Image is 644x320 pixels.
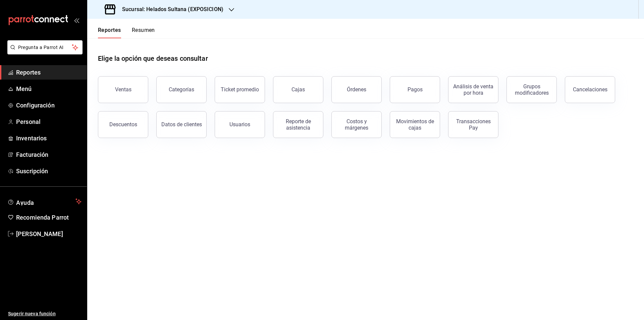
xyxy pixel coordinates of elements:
[115,86,131,93] div: Ventas
[16,150,82,159] span: Facturación
[8,310,82,317] span: Sugerir nueva función
[132,27,155,38] button: Resumen
[117,5,223,13] h3: Sucursal: Helados Sultana (EXPOSICION)
[16,117,82,126] span: Personal
[215,76,265,103] button: Ticket promedio
[408,86,423,93] div: Pagos
[16,134,82,143] span: Inventarios
[229,121,250,128] div: Usuarios
[16,167,82,176] span: Suscripción
[221,86,259,93] div: Ticket promedio
[16,84,82,93] span: Menú
[573,86,607,93] div: Cancelaciones
[16,229,82,238] span: [PERSON_NAME]
[161,121,202,128] div: Datos de clientes
[215,111,265,138] button: Usuarios
[511,83,552,96] div: Grupos modificadores
[273,111,323,138] button: Reporte de asistencia
[452,118,494,131] div: Transacciones Pay
[277,118,319,131] div: Reporte de asistencia
[18,44,72,51] span: Pregunta a Parrot AI
[7,40,83,54] button: Pregunta a Parrot AI
[452,83,494,96] div: Análisis de venta por hora
[291,86,305,93] div: Cajas
[331,111,382,138] button: Costos y márgenes
[16,197,73,205] span: Ayuda
[347,86,366,93] div: Órdenes
[109,121,137,128] div: Descuentos
[98,111,148,138] button: Descuentos
[448,111,498,138] button: Transacciones Pay
[5,49,83,56] a: Pregunta a Parrot AI
[98,27,155,38] div: navigation tabs
[390,76,440,103] button: Pagos
[506,76,557,103] button: Grupos modificadores
[448,76,498,103] button: Análisis de venta por hora
[273,76,323,103] button: Cajas
[98,76,148,103] button: Ventas
[394,118,436,131] div: Movimientos de cajas
[169,86,194,93] div: Categorías
[156,76,207,103] button: Categorías
[16,68,82,77] span: Reportes
[156,111,207,138] button: Datos de clientes
[98,27,121,38] button: Reportes
[74,17,79,23] button: open_drawer_menu
[390,111,440,138] button: Movimientos de cajas
[336,118,377,131] div: Costos y márgenes
[98,53,208,63] h1: Elige la opción que deseas consultar
[16,101,82,110] span: Configuración
[565,76,615,103] button: Cancelaciones
[331,76,382,103] button: Órdenes
[16,213,82,222] span: Recomienda Parrot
